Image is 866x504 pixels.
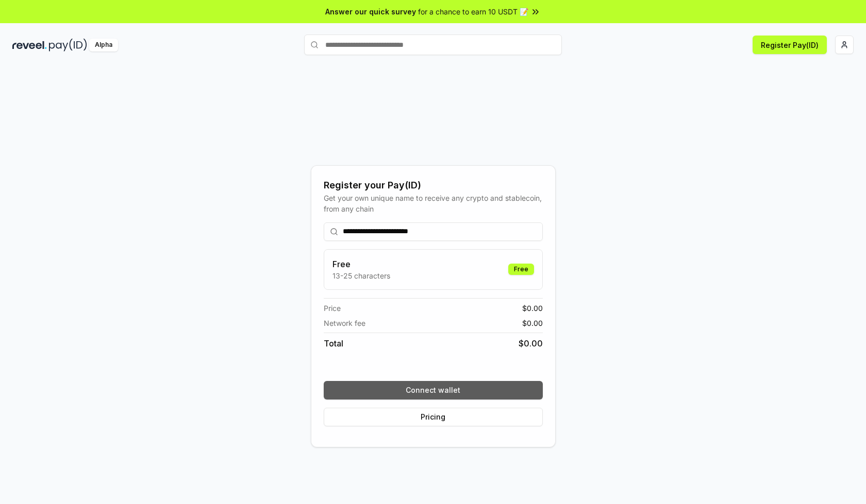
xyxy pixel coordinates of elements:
button: Connect wallet [324,381,543,399]
button: Pricing [324,408,543,426]
span: Price [324,303,341,314]
span: Answer our quick survey [325,6,416,17]
div: Alpha [89,39,118,51]
img: pay_id [49,39,87,51]
span: $ 0.00 [522,318,543,328]
img: reveel_dark [12,39,47,51]
button: Register Pay(ID) [753,36,827,54]
span: Network fee [324,318,365,328]
span: $ 0.00 [519,337,543,350]
span: for a chance to earn 10 USDT 📝 [418,6,528,17]
span: $ 0.00 [522,303,543,314]
span: Total [324,337,343,350]
div: Free [508,264,534,275]
div: Get your own unique name to receive any crypto and stablecoin, from any chain [324,193,543,214]
div: Register your Pay(ID) [324,178,543,193]
p: 13-25 characters [332,270,390,281]
h3: Free [332,258,390,270]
